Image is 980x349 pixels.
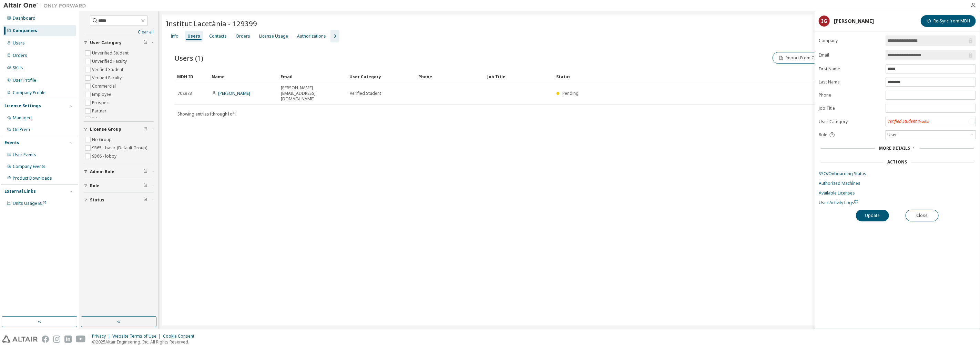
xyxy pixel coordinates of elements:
[166,19,257,28] span: Institut Lacetània - 129399
[906,210,939,221] button: Close
[92,82,117,90] label: Commercial
[556,71,923,82] div: Status
[418,71,482,82] div: Phone
[280,71,344,82] div: Email
[84,35,154,50] button: User Category
[773,52,825,64] button: Import From CSV
[834,18,874,24] div: [PERSON_NAME]
[92,107,108,115] label: Partner
[819,92,881,98] label: Phone
[349,71,413,82] div: User Category
[13,127,30,132] div: On Prem
[143,40,147,46] span: Clear filter
[92,57,128,66] label: Unverified Faculty
[143,183,147,189] span: Clear filter
[84,29,154,35] a: Clear all
[259,33,288,39] div: License Usage
[92,74,123,82] label: Verified Faculty
[177,111,236,117] span: Showing entries 1 through 1 of 1
[90,40,122,46] span: User Category
[13,90,45,96] div: Company Profile
[819,181,976,186] a: Authorized Machines
[187,33,200,39] div: Users
[84,192,154,208] button: Status
[886,117,976,126] div: Verified Student (Invalid)
[92,152,118,160] label: 9366 - lobby
[819,200,858,206] span: User Activity Logs
[13,164,45,169] div: Company Events
[84,178,154,193] button: Role
[84,164,154,179] button: Admin Role
[236,33,250,39] div: Orders
[887,119,929,124] div: Verified Student
[13,53,27,58] div: Orders
[177,71,206,82] div: MDH ID
[90,169,114,174] span: Admin Role
[4,189,36,194] div: External Links
[218,90,250,96] a: [PERSON_NAME]
[297,33,326,39] div: Authorizations
[350,91,381,96] span: Verified Student
[90,183,100,189] span: Role
[90,127,121,132] span: License Group
[856,210,889,221] button: Update
[42,336,49,343] img: facebook.svg
[3,2,90,9] img: Altair One
[13,40,25,46] div: Users
[13,200,47,206] span: Units Usage BI
[171,33,178,39] div: Info
[13,78,36,83] div: User Profile
[13,16,35,21] div: Dashboard
[53,336,60,343] img: instagram.svg
[2,336,38,343] img: altair_logo.svg
[92,339,198,345] p: © 2025 Altair Engineering, Inc. All Rights Reserved.
[819,190,976,196] a: Available Licenses
[92,136,113,144] label: No Group
[112,333,163,339] div: Website Terms of Use
[143,197,147,203] span: Clear filter
[92,90,113,99] label: Employee
[13,65,23,71] div: SKUs
[174,53,203,63] span: Users (1)
[819,66,881,72] label: First Name
[92,99,111,107] label: Prospect
[92,49,130,57] label: Unverified Student
[92,115,102,123] label: Trial
[921,15,976,27] button: Re-Sync from MDH
[13,115,32,121] div: Managed
[281,85,344,102] span: [PERSON_NAME][EMAIL_ADDRESS][DOMAIN_NAME]
[143,169,147,174] span: Clear filter
[143,127,147,132] span: Clear filter
[888,159,907,165] div: Actions
[886,131,976,139] div: User
[819,38,881,43] label: Company
[84,122,154,137] button: License Group
[64,336,72,343] img: linkedin.svg
[92,66,125,74] label: Verified Student
[13,152,36,158] div: User Events
[90,197,104,203] span: Status
[819,132,827,138] span: Role
[209,33,227,39] div: Contacts
[819,106,881,111] label: Job Title
[562,90,579,96] span: Pending
[4,140,19,146] div: Events
[177,91,192,96] span: 702973
[918,119,929,124] span: (Invalid)
[76,336,86,343] img: youtube.svg
[92,144,149,152] label: 9365 - basic (Default Group)
[879,145,910,151] span: More Details
[819,52,881,58] label: Email
[13,176,52,181] div: Product Downloads
[819,119,881,124] label: User Category
[13,28,37,33] div: Companies
[886,131,898,139] div: User
[819,16,830,27] div: IG
[92,333,112,339] div: Privacy
[487,71,551,82] div: Job Title
[163,333,198,339] div: Cookie Consent
[819,171,976,177] a: SSO/Onboarding Status
[212,71,275,82] div: Name
[4,103,41,109] div: License Settings
[819,79,881,85] label: Last Name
